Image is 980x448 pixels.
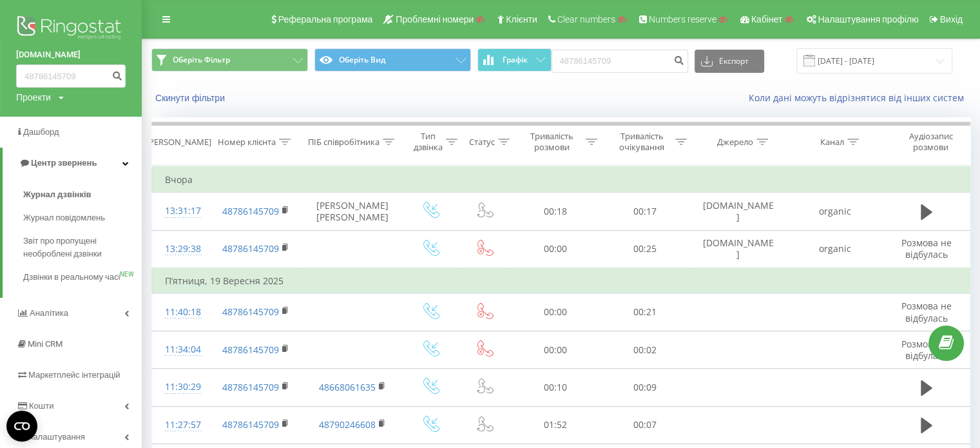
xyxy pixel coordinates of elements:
div: Тривалість розмови [522,131,582,153]
span: Numbers reserve [649,14,716,24]
span: Журнал повідомлень [23,211,105,224]
img: Ringostat logo [16,13,126,45]
span: Журнал дзвінків [23,188,91,201]
td: 00:07 [600,406,689,443]
td: [DOMAIN_NAME] [690,230,787,268]
a: 48786145709 [222,205,279,217]
a: 48786145709 [222,344,279,356]
td: 00:21 [600,293,689,331]
span: Графік [503,55,528,64]
div: 11:34:04 [165,337,197,362]
div: Тип дзвінка [414,131,443,153]
button: Графік [477,48,552,72]
a: 48786145709 [222,306,279,318]
input: Пошук за номером [16,64,126,88]
span: Налаштування [27,432,85,442]
button: Open CMP widget [6,411,37,442]
td: 00:09 [600,369,689,406]
div: 11:27:57 [165,413,197,438]
a: Журнал повідомлень [23,206,142,229]
a: 48668061635 [319,381,376,393]
span: Розмова не відбулась [901,237,952,260]
div: ПІБ співробітника [308,137,380,148]
span: Дзвінки в реальному часі [23,271,120,284]
span: Звіт про пропущені необроблені дзвінки [23,235,135,260]
td: organic [787,230,883,268]
span: Кабінет [751,14,783,24]
td: Вчора [152,167,970,193]
td: organic [787,193,883,230]
span: Кошти [29,401,53,411]
div: Тривалість очікування [612,131,672,153]
td: 00:00 [510,331,600,369]
td: П’ятниця, 19 Вересня 2025 [152,268,970,294]
td: 00:25 [600,230,689,268]
a: 48786145709 [222,242,279,255]
a: 48786145709 [222,418,279,431]
div: 13:31:17 [165,199,197,224]
a: Звіт про пропущені необроблені дзвінки [23,229,142,266]
div: 11:30:29 [165,375,197,400]
span: Дашборд [23,127,59,137]
span: Проблемні номери [396,14,474,24]
td: [PERSON_NAME] [PERSON_NAME] [302,193,403,230]
td: 01:52 [510,406,600,443]
input: Пошук за номером [552,50,688,73]
div: [PERSON_NAME] [146,137,211,148]
td: 00:02 [600,331,689,369]
button: Експорт [695,50,764,73]
a: [DOMAIN_NAME] [16,48,126,61]
td: 00:17 [600,193,689,230]
td: 00:00 [510,230,600,268]
span: Розмова не відбулась [901,338,952,362]
span: Маркетплейс інтеграцій [28,370,120,380]
td: 00:18 [510,193,600,230]
span: Клієнти [506,14,537,24]
a: Дзвінки в реальному часіNEW [23,266,142,289]
td: 00:10 [510,369,600,406]
div: 11:40:18 [165,300,197,325]
button: Оберіть Вид [314,48,471,72]
span: Аналiтика [30,308,68,318]
div: Проекти [16,91,51,104]
div: Джерело [717,137,753,148]
a: Коли дані можуть відрізнятися вiд інших систем [749,92,970,104]
span: Розмова не відбулась [901,300,952,324]
span: Реферальна програма [278,14,373,24]
button: Оберіть Фільтр [151,48,308,72]
span: Оберіть Фільтр [173,55,230,65]
span: Центр звернень [31,158,97,168]
a: Журнал дзвінків [23,183,142,206]
td: [DOMAIN_NAME] [690,193,787,230]
div: 13:29:38 [165,237,197,262]
span: Clear numbers [557,14,615,24]
div: Аудіозапис розмови [896,131,966,153]
span: Вихід [940,14,963,24]
td: 00:00 [510,293,600,331]
div: Номер клієнта [218,137,276,148]
a: 48786145709 [222,381,279,393]
span: Налаштування профілю [818,14,918,24]
button: Скинути фільтри [151,92,231,104]
a: Центр звернень [3,148,142,179]
div: Канал [820,137,844,148]
div: Статус [469,137,495,148]
a: 48790246608 [319,418,376,431]
span: Mini CRM [28,339,62,349]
